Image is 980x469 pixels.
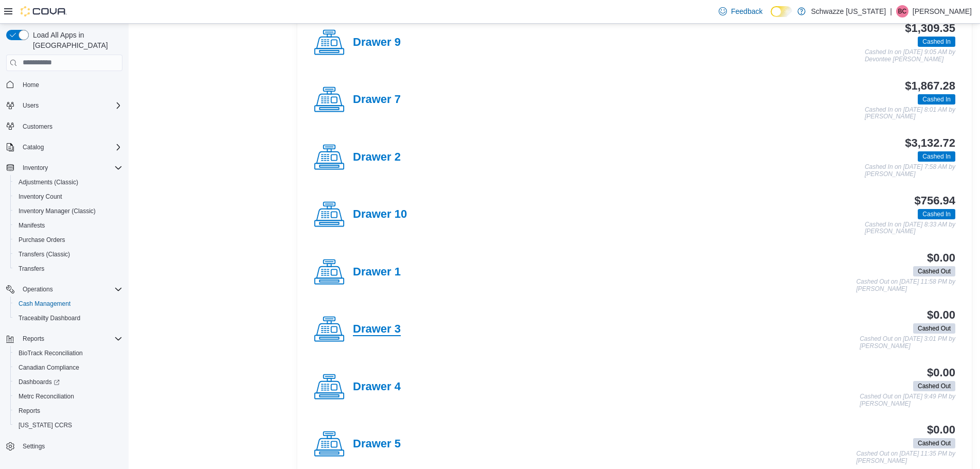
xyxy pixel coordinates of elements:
[23,143,44,151] span: Catalog
[10,389,127,404] button: Metrc Reconciliation
[10,346,127,360] button: BioTrack Reconciliation
[19,141,122,153] span: Catalog
[353,438,401,451] h4: Drawer 5
[14,419,122,431] span: Washington CCRS
[19,207,96,215] span: Inventory Manager (Classic)
[14,248,74,260] a: Transfers (Classic)
[23,164,48,172] span: Inventory
[905,22,955,34] h3: $1,309.35
[811,5,886,18] p: Schwazze [US_STATE]
[913,5,972,18] p: [PERSON_NAME]
[19,349,83,357] span: BioTrack Reconciliation
[918,439,951,448] span: Cashed Out
[10,262,127,276] button: Transfers
[14,190,66,203] a: Inventory Count
[715,1,767,22] a: Feedback
[918,381,951,391] span: Cashed Out
[2,77,127,92] button: Home
[896,5,908,18] div: Brennan Croy
[2,161,127,175] button: Inventory
[19,314,80,322] span: Traceabilty Dashboard
[19,141,48,153] button: Catalog
[19,300,70,308] span: Cash Management
[14,263,48,275] a: Transfers
[19,221,45,230] span: Manifests
[353,380,401,394] h4: Drawer 4
[14,298,122,310] span: Cash Management
[14,347,87,359] a: BioTrack Reconciliation
[2,332,127,346] button: Reports
[905,80,955,92] h3: $1,867.28
[918,37,955,47] span: Cashed In
[856,279,955,292] p: Cashed Out on [DATE] 11:58 PM by [PERSON_NAME]
[865,164,955,178] p: Cashed In on [DATE] 7:58 AM by [PERSON_NAME]
[19,333,122,345] span: Reports
[918,267,951,276] span: Cashed Out
[19,236,65,244] span: Purchase Orders
[19,162,52,174] button: Inventory
[14,248,122,260] span: Transfers (Classic)
[865,221,955,235] p: Cashed In on [DATE] 8:33 AM by [PERSON_NAME]
[922,210,951,219] span: Cashed In
[19,407,40,415] span: Reports
[14,234,122,246] span: Purchase Orders
[14,234,69,246] a: Purchase Orders
[14,419,76,431] a: [US_STATE] CCRS
[14,376,122,388] span: Dashboards
[918,209,955,219] span: Cashed In
[14,219,122,232] span: Manifests
[14,312,122,324] span: Traceabilty Dashboard
[10,233,127,247] button: Purchase Orders
[865,49,955,63] p: Cashed In on [DATE] 9:05 AM by Devontee [PERSON_NAME]
[353,93,401,107] h4: Drawer 7
[771,6,792,17] input: Dark Mode
[731,6,762,16] span: Feedback
[860,393,955,407] p: Cashed Out on [DATE] 9:49 PM by [PERSON_NAME]
[14,347,122,359] span: BioTrack Reconciliation
[927,309,955,321] h3: $0.00
[19,178,78,186] span: Adjustments (Classic)
[19,440,122,453] span: Settings
[918,324,951,333] span: Cashed Out
[19,333,48,345] button: Reports
[2,119,127,134] button: Customers
[10,375,127,389] a: Dashboards
[898,5,907,18] span: BC
[14,361,122,374] span: Canadian Compliance
[14,176,122,188] span: Adjustments (Classic)
[19,378,60,386] span: Dashboards
[19,99,122,112] span: Users
[14,390,122,403] span: Metrc Reconciliation
[771,17,771,18] span: Dark Mode
[10,311,127,325] button: Traceabilty Dashboard
[927,424,955,436] h3: $0.00
[14,405,44,417] a: Reports
[10,189,127,204] button: Inventory Count
[2,282,127,297] button: Operations
[14,263,122,275] span: Transfers
[890,5,892,18] p: |
[913,381,955,391] span: Cashed Out
[913,323,955,334] span: Cashed Out
[922,95,951,104] span: Cashed In
[2,140,127,154] button: Catalog
[10,404,127,418] button: Reports
[918,94,955,105] span: Cashed In
[2,439,127,454] button: Settings
[10,175,127,189] button: Adjustments (Classic)
[918,151,955,162] span: Cashed In
[19,120,122,133] span: Customers
[353,266,401,279] h4: Drawer 1
[14,390,78,403] a: Metrc Reconciliation
[23,81,39,89] span: Home
[19,392,74,401] span: Metrc Reconciliation
[922,37,951,46] span: Cashed In
[23,123,52,131] span: Customers
[14,312,84,324] a: Traceabilty Dashboard
[19,265,44,273] span: Transfers
[2,98,127,113] button: Users
[19,363,79,372] span: Canadian Compliance
[19,120,57,133] a: Customers
[19,193,62,201] span: Inventory Count
[23,285,53,293] span: Operations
